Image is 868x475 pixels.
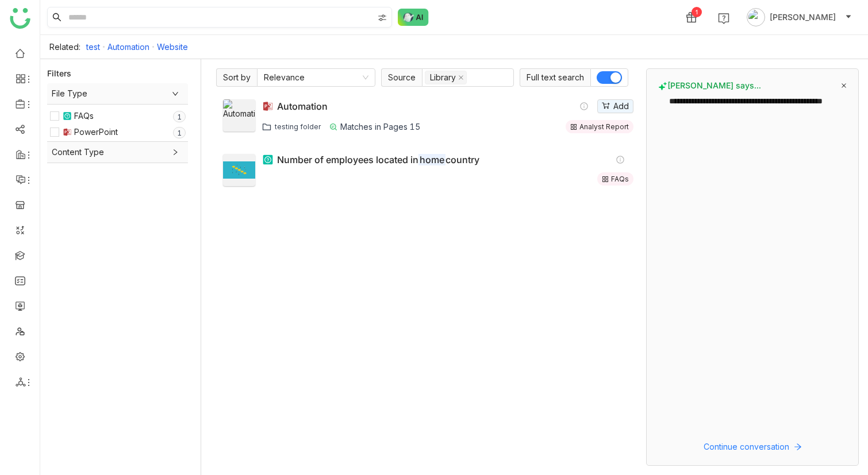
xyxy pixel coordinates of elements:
span: Continue conversation [704,441,789,453]
img: help.svg [718,13,729,24]
a: Number of employees located inhomecountry [277,154,479,165]
nz-select-item: Library [425,71,467,84]
p: 1 [177,111,182,123]
img: objections.svg [262,154,274,165]
span: [PERSON_NAME] [770,11,836,24]
div: File Type [47,83,188,104]
span: testing folder [275,122,321,131]
img: pptx.svg [262,101,274,112]
nz-badge-sup: 1 [173,111,186,122]
img: Automation [223,99,255,132]
img: pptx.svg [63,128,72,137]
img: avatar [747,8,765,26]
span: Source [381,68,422,87]
a: Automation [107,42,149,52]
span: Add [613,100,629,113]
a: Automation [277,101,328,112]
img: objections.svg [63,111,72,121]
img: Number of employees located in home country [223,154,255,186]
span: File Type [52,87,183,100]
span: [PERSON_NAME] says... [658,80,761,91]
img: search-match.svg [329,122,338,132]
em: home [418,154,445,165]
div: PowerPoint [74,126,118,138]
div: Library [430,71,456,84]
button: Continue conversation [658,440,847,454]
div: Matches in Pages 15 [329,122,420,132]
div: FAQs [74,110,94,122]
a: test [86,42,100,52]
span: Sort by [216,68,257,87]
img: search-type.svg [378,13,387,22]
nz-badge-sup: 1 [173,127,186,138]
span: Content Type [52,146,183,159]
div: FAQs [611,175,629,183]
img: buddy-says [658,82,667,91]
a: Website [157,42,188,52]
div: Related: [49,42,80,52]
p: 1 [177,128,182,139]
div: Number of employees located in country [277,154,479,165]
div: Content Type [47,142,188,163]
div: Analyst Report [579,122,629,131]
img: ask-buddy-normal.svg [398,9,429,26]
nz-select-item: Relevance [264,69,368,86]
span: Full text search [520,68,590,87]
img: logo [10,8,30,29]
button: [PERSON_NAME] [744,8,854,26]
button: Add [597,99,633,113]
div: 1 [692,7,702,17]
div: Filters [47,68,71,79]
